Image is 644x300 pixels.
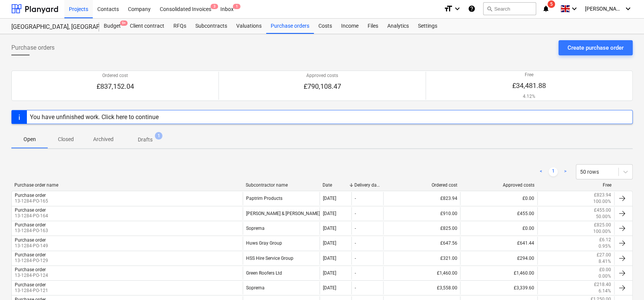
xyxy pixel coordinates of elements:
div: [GEOGRAPHIC_DATA], [GEOGRAPHIC_DATA] [11,23,90,31]
div: - [355,196,356,201]
a: Files [363,19,383,34]
div: Date [323,182,348,188]
div: [DATE] [323,285,336,291]
span: 1 [233,4,240,9]
button: Search [483,2,536,15]
i: keyboard_arrow_down [453,4,462,13]
a: Client contract [125,19,169,34]
div: [DATE] [323,240,336,246]
div: £3,558.00 [383,281,460,294]
a: Valuations [232,19,266,34]
p: 13-1284-PO-129 [15,258,48,264]
p: Free [512,72,546,78]
span: 9+ [120,20,128,26]
div: Budget [99,19,125,34]
div: Purchase order [15,252,46,258]
div: £321.00 [383,252,460,265]
div: [DATE] [323,270,336,276]
div: Paptrim Products [243,192,320,205]
a: Previous page [536,167,546,176]
div: Huws Gray Group [243,237,320,250]
p: £837,152.04 [97,82,134,91]
p: 4.12% [512,93,546,100]
div: Purchase order name [14,182,240,188]
p: £0.00 [599,267,611,273]
div: Subcontractor name [246,182,317,188]
a: Budget9+ [99,19,125,34]
div: Delivery date [354,182,380,188]
div: £294.00 [460,252,537,265]
a: RFQs [169,19,191,34]
i: keyboard_arrow_down [624,4,633,13]
span: 1 [155,132,162,140]
div: £3,339.60 [460,281,537,294]
p: Closed [57,135,75,143]
div: HSS Hire Service Group [243,252,320,265]
div: £641.44 [460,237,537,250]
button: Create purchase order [558,40,633,55]
div: Purchase order [15,207,46,213]
p: 0.95% [599,243,611,250]
p: Open [20,135,39,143]
span: 3 [211,4,218,9]
span: [PERSON_NAME] [585,6,623,12]
i: keyboard_arrow_down [570,4,579,13]
p: £823.94 [594,192,611,198]
div: Approved costs [463,182,535,188]
p: Approved costs [303,72,341,79]
a: Costs [314,19,337,34]
p: Archived [93,135,114,143]
a: Subcontracts [191,19,232,34]
a: Settings [413,19,442,34]
div: - [355,240,356,246]
i: format_size [444,4,453,13]
div: Purchase order [15,222,46,228]
div: £823.94 [383,192,460,205]
i: Knowledge base [468,4,476,13]
div: - [355,256,356,261]
a: Income [337,19,363,34]
a: Next page [561,167,570,176]
div: You have unfinished work. Click here to continue [30,113,159,121]
div: Green Roofers Ltd [243,267,320,280]
p: Ordered cost [97,72,134,79]
div: Purchase order [15,237,46,243]
span: Purchase orders [11,43,55,52]
div: - [355,211,356,216]
p: 100.00% [593,198,611,205]
p: Drafts [138,136,153,144]
iframe: Chat Widget [606,264,644,300]
a: Analytics [383,19,413,34]
div: [PERSON_NAME] & [PERSON_NAME] Consultancy [243,207,320,220]
div: £0.00 [460,192,537,205]
div: Soprema [243,281,320,294]
p: £27.00 [597,252,611,258]
p: 100.00% [593,228,611,235]
span: 5 [547,0,555,8]
div: £1,460.00 [460,267,537,280]
div: Soprema [243,222,320,235]
div: - [355,270,356,276]
p: 13-1284-PO-165 [15,198,48,204]
a: Purchase orders [266,19,314,34]
div: [DATE] [323,196,336,201]
div: - [355,285,356,291]
div: £825.00 [383,222,460,235]
p: 13-1284-PO-124 [15,272,48,279]
div: [DATE] [323,211,336,216]
a: Page 1 is your current page [549,167,558,176]
p: 13-1284-PO-121 [15,287,48,294]
p: £825.00 [594,222,611,228]
div: Create purchase order [568,43,624,53]
div: £910.00 [383,207,460,220]
div: Purchase order [15,267,46,272]
p: 50.00% [596,214,611,220]
div: - [355,226,356,231]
